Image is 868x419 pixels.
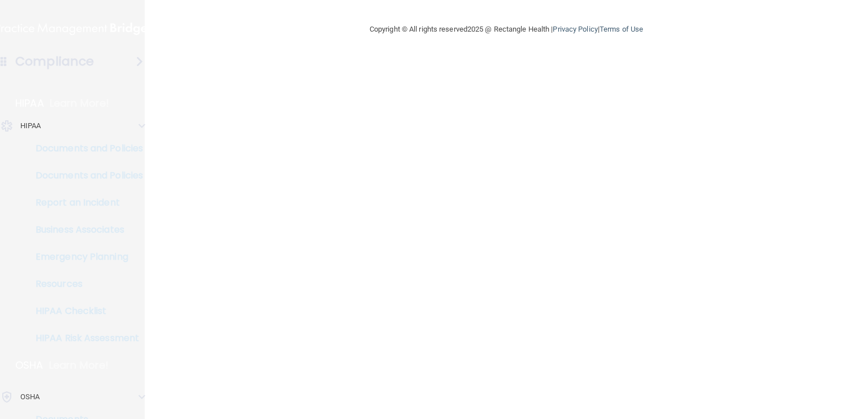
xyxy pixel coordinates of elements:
[553,25,597,33] a: Privacy Policy
[7,143,162,154] p: Documents and Policies
[7,224,162,235] p: Business Associates
[15,54,94,69] h4: Compliance
[7,197,162,208] p: Report an Incident
[20,390,40,404] p: OSHA
[20,119,41,133] p: HIPAA
[600,25,643,33] a: Terms of Use
[49,359,109,372] p: Learn More!
[50,97,110,110] p: Learn More!
[7,170,162,181] p: Documents and Policies
[7,278,162,290] p: Resources
[7,305,162,317] p: HIPAA Checklist
[15,359,44,372] p: OSHA
[15,97,44,110] p: HIPAA
[7,333,162,344] p: HIPAA Risk Assessment
[7,251,162,263] p: Emergency Planning
[300,11,713,47] div: Copyright © All rights reserved 2025 @ Rectangle Health | |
